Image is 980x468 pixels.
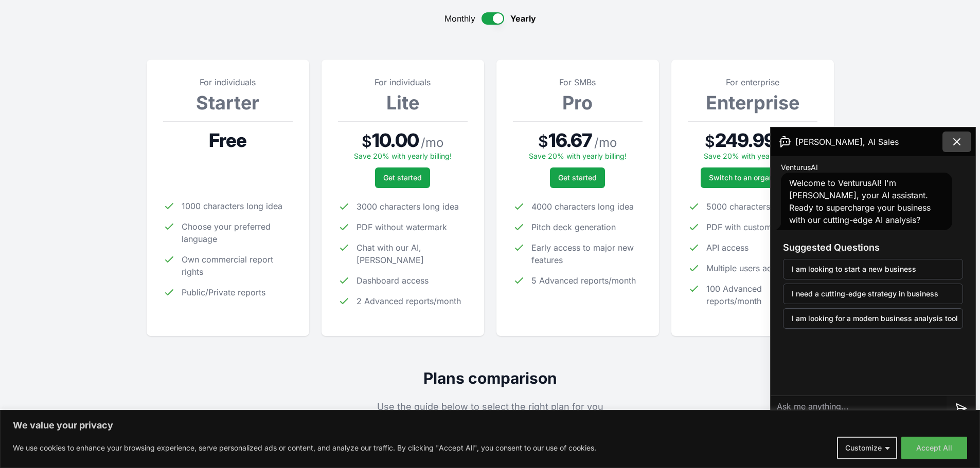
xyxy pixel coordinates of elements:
span: Chat with our AI, [PERSON_NAME] [357,241,468,266]
span: 5000 characters long idea [706,200,809,213]
p: For individuals [163,76,293,88]
span: Monthly [444,12,475,25]
button: I am looking to start a new business [783,259,963,279]
h3: Pro [513,92,643,113]
span: Dashboard access [357,274,429,287]
span: 3000 characters long idea [357,200,459,213]
span: Get started [383,173,422,183]
button: I need a cutting-edge strategy in business [783,284,963,304]
span: VenturusAI [781,162,818,173]
span: 100 Advanced reports/month [706,283,817,307]
p: For SMBs [513,76,643,88]
span: Save 20% with yearly billing! [704,152,801,160]
span: Free [209,130,246,151]
span: Save 20% with yearly billing! [354,152,452,160]
span: 1000 characters long idea [182,200,282,212]
span: 10.00 [372,130,419,151]
button: Customize [837,437,897,459]
span: Choose your preferred language [182,220,293,245]
span: $ [538,132,548,151]
button: Accept All [901,437,967,459]
span: Pitch deck generation [531,221,616,233]
span: 4000 characters long idea [531,200,634,213]
span: [PERSON_NAME], AI Sales [795,136,899,148]
span: API access [706,241,749,254]
span: Get started [558,173,597,183]
span: 2 Advanced reports/month [357,295,461,307]
span: 5 Advanced reports/month [531,274,636,287]
span: Welcome to VenturusAI! I'm [PERSON_NAME], your AI assistant. Ready to supercharge your business w... [789,178,931,225]
h3: Lite [338,92,468,113]
h3: Enterprise [688,92,817,113]
p: Use the guide below to select the right plan for you [147,400,834,414]
p: We value your privacy [13,419,967,432]
h2: Plans comparison [147,369,834,387]
span: Public/Private reports [182,286,265,298]
p: For individuals [338,76,468,88]
span: PDF with custom watermark [706,221,815,233]
span: Multiple users access [706,262,789,274]
p: For enterprise [688,76,817,88]
span: 16.67 [548,130,593,151]
button: I am looking for a modern business analysis tool [783,308,963,329]
h3: Suggested Questions [783,240,963,255]
span: / mo [594,135,617,151]
span: Early access to major new features [531,241,643,266]
h3: Starter [163,92,293,113]
button: Get started [375,167,430,188]
span: / mo [421,135,443,151]
span: Yearly [510,12,536,25]
span: 249.99 [715,130,775,151]
span: $ [362,132,372,151]
p: We use cookies to enhance your browsing experience, serve personalized ads or content, and analyz... [13,442,596,454]
a: Switch to an organization [701,167,805,188]
span: Save 20% with yearly billing! [529,152,627,160]
span: Own commercial report rights [182,253,293,278]
span: PDF without watermark [357,221,447,233]
button: Get started [550,167,605,188]
span: $ [705,132,715,151]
